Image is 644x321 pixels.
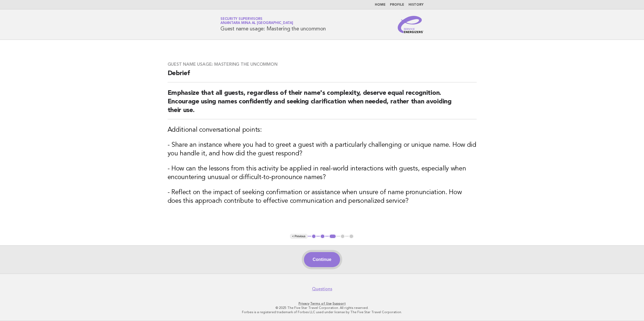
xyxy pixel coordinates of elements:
[333,302,346,305] a: Support
[398,16,424,33] img: Service Energizers
[390,3,404,6] a: Profile
[157,306,487,310] p: © 2025 The Five Star Travel Corporation. All rights reserved.
[311,234,317,239] button: 1
[168,69,477,82] h2: Debrief
[312,286,332,292] a: Questions
[157,301,487,306] p: · ·
[157,310,487,314] p: Forbes is a registered trademark of Forbes LLC used under license by The Five Star Travel Corpora...
[168,89,477,119] h2: Emphasize that all guests, regardless of their name's complexity, deserve equal recognition. Enco...
[220,17,293,25] a: Security SupervisorsAnantara Mina al [GEOGRAPHIC_DATA]
[310,302,332,305] a: Terms of Use
[320,234,325,239] button: 2
[220,18,326,32] h1: Guest name usage: Mastering the uncommon
[168,141,477,158] h3: - Share an instance where you had to greet a guest with a particularly challenging or unique name...
[408,3,424,6] a: History
[375,3,386,6] a: Home
[168,62,477,67] h3: Guest name usage: Mastering the uncommon
[299,302,309,305] a: Privacy
[168,188,477,205] h3: - Reflect on the impact of seeking confirmation or assistance when unsure of name pronunciation. ...
[220,22,293,25] span: Anantara Mina al [GEOGRAPHIC_DATA]
[290,234,307,239] button: < Previous
[168,126,477,134] h3: Additional conversational points:
[168,165,477,182] h3: - How can the lessons from this activity be applied in real-world interactions with guests, espec...
[329,234,337,239] button: 3
[304,252,340,267] button: Continue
